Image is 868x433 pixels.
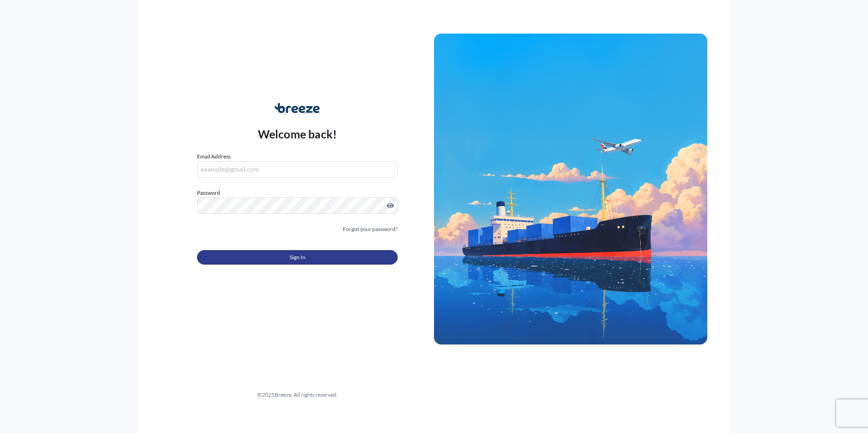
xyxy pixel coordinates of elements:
[258,127,337,141] p: Welcome back!
[197,152,231,161] label: Email Address
[197,188,398,197] label: Password
[434,34,707,344] img: Ship illustration
[197,161,398,177] input: example@gmail.com
[387,202,394,209] button: Show password
[197,250,398,265] button: Sign In
[343,225,398,234] a: Forgot your password?
[161,390,434,399] div: © 2025 Breeze. All rights reserved.
[290,253,306,262] span: Sign In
